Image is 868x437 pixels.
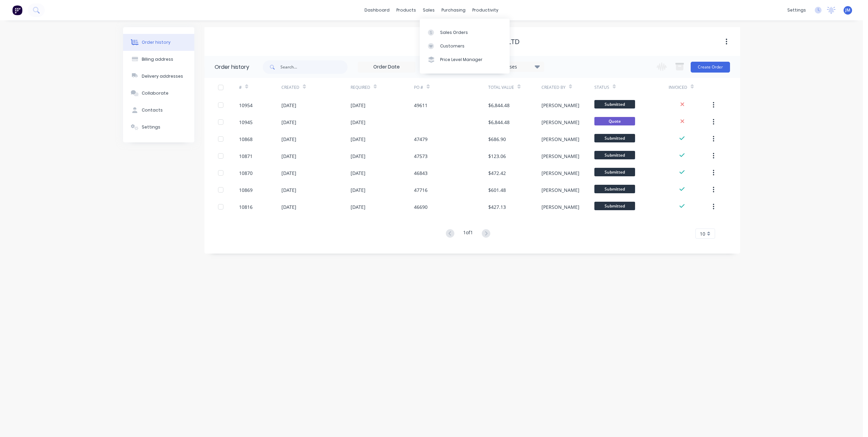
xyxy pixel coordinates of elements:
div: 47479 [414,136,428,143]
div: Price Level Manager [440,57,482,63]
span: Quote [594,117,635,125]
div: Status [594,84,609,91]
div: Contacts [142,107,163,113]
div: Created [281,84,299,91]
a: dashboard [361,5,393,15]
div: PO # [414,78,488,97]
div: $6,844.48 [488,102,510,109]
div: 10870 [239,170,253,177]
div: Customers [440,43,465,49]
div: $427.13 [488,203,506,211]
span: Submitted [594,202,635,210]
div: [PERSON_NAME] [541,186,579,194]
span: 10 [700,230,705,237]
button: Order history [123,34,194,51]
div: Created [281,78,350,97]
div: $686.90 [488,136,506,143]
span: Submitted [594,134,635,142]
a: Sales Orders [420,25,510,39]
div: $123.06 [488,153,506,160]
div: [DATE] [351,186,366,194]
div: Required [351,84,370,91]
button: Delivery addresses [123,68,194,85]
div: PO # [414,84,423,91]
button: Settings [123,119,194,136]
div: Invoiced [669,84,687,91]
span: Submitted [594,168,635,176]
input: Search... [280,60,348,74]
div: [DATE] [351,136,366,143]
div: [DATE] [351,153,366,160]
div: 10868 [239,136,253,143]
div: [DATE] [281,119,296,126]
div: Total Value [488,84,514,91]
div: Settings [142,124,160,130]
div: Invoiced [669,78,711,97]
button: Create Order [691,62,730,73]
div: 46843 [414,170,428,177]
img: Factory [12,5,22,15]
div: [DATE] [281,153,296,160]
div: 49611 [414,102,428,109]
div: 1 of 1 [463,229,473,239]
button: Collaborate [123,85,194,102]
div: [DATE] [281,102,296,109]
button: Billing address [123,51,194,68]
div: products [393,5,419,15]
a: Customers [420,39,510,53]
div: Status [594,78,669,97]
div: [PERSON_NAME] [541,136,579,143]
div: [DATE] [281,170,296,177]
a: Price Level Manager [420,53,510,66]
div: [DATE] [351,203,366,211]
div: 10954 [239,102,253,109]
div: [DATE] [351,102,366,109]
div: 47573 [414,153,428,160]
div: $601.48 [488,186,506,194]
div: settings [784,5,809,15]
div: 10816 [239,203,253,211]
div: 46690 [414,203,428,211]
div: [DATE] [281,203,296,211]
span: Submitted [594,100,635,108]
span: Submitted [594,151,635,159]
button: Contacts [123,102,194,119]
input: Order Date [358,62,415,72]
div: productivity [469,5,502,15]
div: # [239,84,242,91]
div: Required [351,78,414,97]
div: [DATE] [281,136,296,143]
div: 49 Statuses [487,63,544,71]
div: Total Value [488,78,541,97]
div: 10871 [239,153,253,160]
div: [DATE] [281,186,296,194]
div: [PERSON_NAME] [541,170,579,177]
div: 47716 [414,186,428,194]
div: Order history [215,63,249,71]
div: sales [419,5,438,15]
div: # [239,78,281,97]
span: Submitted [594,185,635,193]
div: Created By [541,78,594,97]
div: 10945 [239,119,253,126]
div: 10869 [239,186,253,194]
div: Sales Orders [440,29,468,36]
div: [PERSON_NAME] [541,203,579,211]
div: Created By [541,84,566,91]
div: Delivery addresses [142,73,183,79]
div: [PERSON_NAME] [541,102,579,109]
div: [PERSON_NAME] [541,153,579,160]
div: [PERSON_NAME] [541,119,579,126]
span: JM [845,7,850,13]
div: $6,844.48 [488,119,510,126]
div: [DATE] [351,119,366,126]
div: Order history [142,39,171,45]
div: $472.42 [488,170,506,177]
div: [DATE] [351,170,366,177]
div: purchasing [438,5,469,15]
div: Collaborate [142,90,169,96]
div: Billing address [142,56,173,62]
